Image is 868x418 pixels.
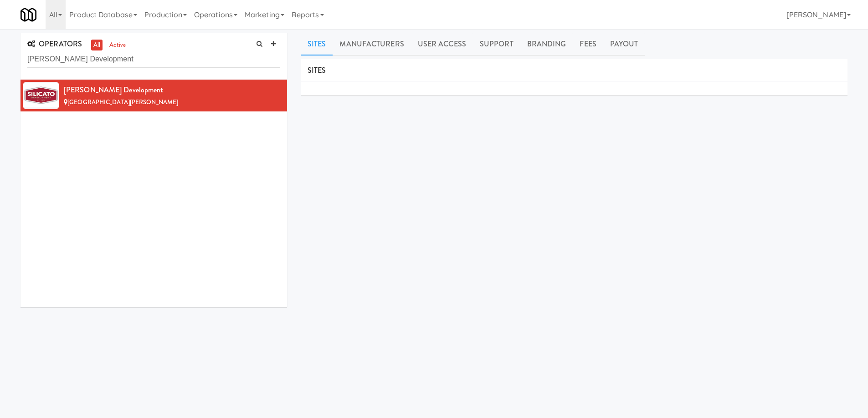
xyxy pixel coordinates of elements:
a: Manufacturers [333,33,411,55]
a: active [107,40,128,51]
span: SITES [308,65,326,76]
input: Search Operator [27,51,280,68]
a: User Access [411,33,473,55]
a: Sites [301,33,333,55]
span: OPERATORS [27,39,82,49]
a: all [91,40,103,51]
div: [PERSON_NAME] Development [64,83,280,97]
a: Fees [573,33,603,55]
li: [PERSON_NAME] Development[GEOGRAPHIC_DATA][PERSON_NAME] [21,80,287,111]
a: Payout [603,33,645,55]
a: Support [473,33,520,55]
a: Branding [520,33,573,55]
img: Micromart [21,7,36,23]
span: [GEOGRAPHIC_DATA][PERSON_NAME] [67,98,178,106]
